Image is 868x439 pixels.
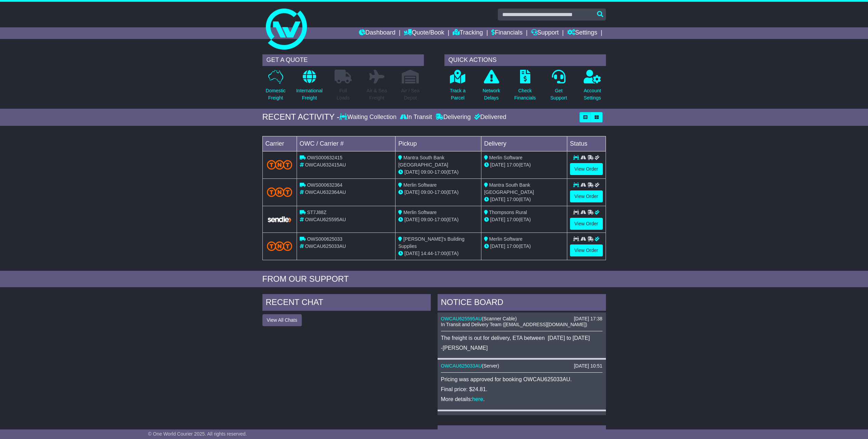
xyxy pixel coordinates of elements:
[482,69,500,105] a: NetworkDelays
[435,217,446,222] span: 17:00
[483,316,515,321] span: Scanner Cable
[550,69,567,105] a: GetSupport
[367,87,387,102] p: Air & Sea Freight
[435,169,446,175] span: 17:00
[404,189,419,195] span: [DATE]
[305,162,346,168] span: OWCAU632415AU
[484,196,564,203] div: (ETA)
[421,251,433,256] span: 14:44
[441,322,587,327] span: In Transit and Delivery Team ([EMAIL_ADDRESS][DOMAIN_NAME])
[514,69,536,105] a: CheckFinancials
[507,162,519,168] span: 17:00
[490,217,505,222] span: [DATE]
[262,294,431,312] div: RECENT CHAT
[398,236,464,249] span: [PERSON_NAME]'s Building Supplies
[305,217,346,222] span: OWCAU625595AU
[335,87,352,102] p: Full Loads
[570,218,603,230] a: View Order
[296,69,323,105] a: InternationalFreight
[421,189,433,195] span: 09:00
[262,112,340,122] div: RECENT ACTIVITY -
[401,87,420,102] p: Air / Sea Depot
[305,243,346,249] span: OWCAU625033AU
[584,87,601,102] p: Account Settings
[438,294,606,312] div: NOTICE BOARD
[490,162,505,168] span: [DATE]
[265,69,286,105] a: DomesticFreight
[472,396,483,402] a: here
[339,114,398,121] div: Waiting Collection
[434,114,472,121] div: Delivering
[404,251,419,256] span: [DATE]
[567,136,606,151] td: Status
[398,114,434,121] div: In Transit
[441,415,603,421] div: ( )
[567,27,597,39] a: Settings
[398,250,478,257] div: - (ETA)
[398,216,478,223] div: - (ETA)
[262,54,424,66] div: GET A QUOTE
[398,189,478,196] div: - (ETA)
[267,160,293,169] img: TNT_Domestic.png
[570,190,603,202] a: View Order
[491,27,522,39] a: Financials
[483,415,515,420] span: Scanner Cable
[296,87,323,102] p: International Freight
[484,182,534,195] span: Mantra South Bank [GEOGRAPHIC_DATA]
[307,182,342,188] span: OWS000632364
[489,236,522,242] span: Merlin Software
[305,189,346,195] span: OWCAU632364AU
[441,345,603,351] p: -[PERSON_NAME]
[441,415,482,420] a: OWCAU625595AU
[441,363,482,369] a: OWCAU625033AU
[307,155,342,160] span: OWS000632415
[489,155,522,160] span: Merlin Software
[307,210,326,215] span: ST7J88Z
[484,243,564,250] div: (ETA)
[507,217,519,222] span: 17:00
[489,210,527,215] span: Thompsons Rural
[484,216,564,223] div: (ETA)
[403,210,437,215] span: Merlin Software
[514,87,536,102] p: Check Financials
[574,316,602,322] div: [DATE] 17:38
[550,87,567,102] p: Get Support
[441,363,603,369] div: ( )
[453,27,483,39] a: Tracking
[574,415,602,421] div: [DATE] 10:04
[265,87,285,102] p: Domestic Freight
[396,136,481,151] td: Pickup
[435,189,446,195] span: 17:00
[482,87,500,102] p: Network Delays
[450,69,466,105] a: Track aParcel
[507,197,519,202] span: 17:00
[484,161,564,169] div: (ETA)
[441,335,603,341] p: The freight is out for delivery, ETA between [DATE] to [DATE]
[570,163,603,175] a: View Order
[490,243,505,249] span: [DATE]
[267,187,293,197] img: TNT_Domestic.png
[441,386,603,393] p: Final price: $24.81.
[483,363,497,369] span: Server
[421,169,433,175] span: 09:00
[267,216,293,223] img: GetCarrierServiceLogo
[262,136,297,151] td: Carrier
[398,169,478,176] div: - (ETA)
[490,197,505,202] span: [DATE]
[148,431,247,437] span: © One World Courier 2025. All rights reserved.
[359,27,396,39] a: Dashboard
[262,274,606,284] div: FROM OUR SUPPORT
[404,169,419,175] span: [DATE]
[472,114,506,121] div: Delivered
[267,241,293,251] img: TNT_Domestic.png
[398,155,448,168] span: Mantra South Bank [GEOGRAPHIC_DATA]
[531,27,559,39] a: Support
[262,314,302,326] button: View All Chats
[421,217,433,222] span: 09:00
[507,243,519,249] span: 17:00
[435,251,446,256] span: 17:00
[441,376,603,383] p: Pricing was approved for booking OWCAU625033AU.
[481,136,567,151] td: Delivery
[441,316,482,321] a: OWCAU625595AU
[404,27,444,39] a: Quote/Book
